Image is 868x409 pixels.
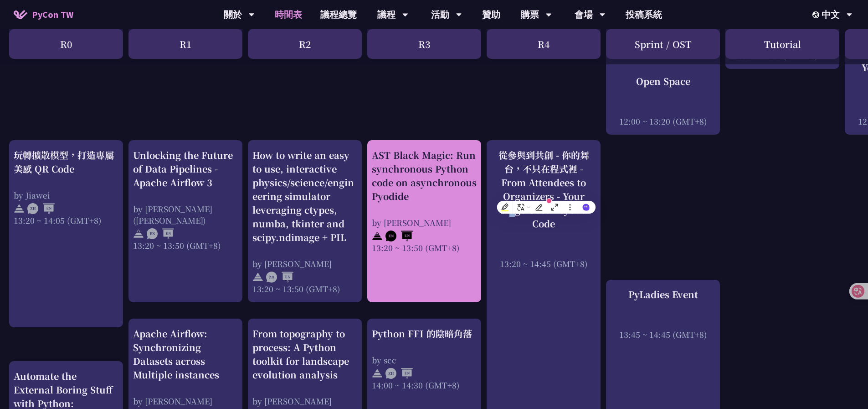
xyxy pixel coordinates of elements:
[5,3,82,26] a: PyCon TW
[14,10,27,19] img: Home icon of PyCon TW 2025
[372,242,477,253] div: 13:20 ~ 13:50 (GMT+8)
[372,327,477,341] div: Python FFI 的陰暗角落
[372,148,477,253] a: AST Black Magic: Run synchronous Python code on asynchronous Pyodide by [PERSON_NAME] 13:20 ~ 13:...
[248,29,362,59] div: R2
[611,61,715,113] a: Open Space 12:00 ~ 13:20 (GMT+8)
[491,258,596,269] div: 13:20 ~ 14:45 (GMT+8)
[725,29,839,59] div: Tutorial
[128,29,242,59] div: R1
[252,148,357,244] div: How to write an easy to use, interactive physics/science/engineering simulator leveraging ctypes,...
[133,327,238,382] div: Apache Airflow: Synchronizing Datasets across Multiple instances
[133,148,238,189] div: Unlocking the Future of Data Pipelines - Apache Airflow 3
[611,115,715,127] div: 12:00 ~ 13:20 (GMT+8)
[372,217,477,228] div: by [PERSON_NAME]
[385,368,413,379] img: ZHEN.371966e.svg
[611,74,715,88] div: Open Space
[372,231,383,241] img: svg+xml;base64,PHN2ZyB4bWxucz0iaHR0cDovL3d3dy53My5vcmcvMjAwMC9zdmciIHdpZHRoPSIyNCIgaGVpZ2h0PSIyNC...
[252,283,357,294] div: 13:20 ~ 13:50 (GMT+8)
[372,379,477,391] div: 14:00 ~ 14:30 (GMT+8)
[14,148,118,226] a: 玩轉擴散模型，打造專屬美感 QR Code by Jiawei 13:20 ~ 14:05 (GMT+8)
[372,327,477,391] a: Python FFI 的陰暗角落 by scc 14:00 ~ 14:30 (GMT+8)
[14,215,118,226] div: 13:20 ~ 14:05 (GMT+8)
[133,395,238,407] div: by [PERSON_NAME]
[367,29,481,59] div: R3
[372,368,383,379] img: svg+xml;base64,PHN2ZyB4bWxucz0iaHR0cDovL3d3dy53My5vcmcvMjAwMC9zdmciIHdpZHRoPSIyNCIgaGVpZ2h0PSIyNC...
[147,228,174,239] img: ENEN.5a408d1.svg
[812,11,822,18] img: Locale Icon
[14,189,118,201] div: by Jiawei
[611,288,715,301] div: PyLadies Event
[252,327,357,382] div: From topography to process: A Python toolkit for landscape evolution analysis
[372,354,477,366] div: by scc
[133,228,144,239] img: svg+xml;base64,PHN2ZyB4bWxucz0iaHR0cDovL3d3dy53My5vcmcvMjAwMC9zdmciIHdpZHRoPSIyNCIgaGVpZ2h0PSIyNC...
[133,203,238,226] div: by [PERSON_NAME] ([PERSON_NAME])
[372,148,477,203] div: AST Black Magic: Run synchronous Python code on asynchronous Pyodide
[32,8,73,21] span: PyCon TW
[611,329,715,340] div: 13:45 ~ 14:45 (GMT+8)
[133,240,238,251] div: 13:20 ~ 13:50 (GMT+8)
[487,29,601,59] div: R4
[14,148,118,176] div: 玩轉擴散模型，打造專屬美感 QR Code
[9,29,123,59] div: R0
[252,272,263,283] img: svg+xml;base64,PHN2ZyB4bWxucz0iaHR0cDovL3d3dy53My5vcmcvMjAwMC9zdmciIHdpZHRoPSIyNCIgaGVpZ2h0PSIyNC...
[133,148,238,251] a: Unlocking the Future of Data Pipelines - Apache Airflow 3 by [PERSON_NAME] ([PERSON_NAME]) 13:20 ...
[14,203,25,214] img: svg+xml;base64,PHN2ZyB4bWxucz0iaHR0cDovL3d3dy53My5vcmcvMjAwMC9zdmciIHdpZHRoPSIyNCIgaGVpZ2h0PSIyNC...
[266,272,293,283] img: ZHEN.371966e.svg
[606,29,720,59] div: Sprint / OST
[252,148,357,294] a: How to write an easy to use, interactive physics/science/engineering simulator leveraging ctypes,...
[491,148,596,231] div: 從參與到共創 - 你的舞台，不只在程式裡 - From Attendees to Organizers - Your Stage Goes Beyond Code
[385,231,413,241] img: ENEN.5a408d1.svg
[252,258,357,269] div: by [PERSON_NAME]
[27,203,55,214] img: ZHEN.371966e.svg
[252,395,357,407] div: by [PERSON_NAME]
